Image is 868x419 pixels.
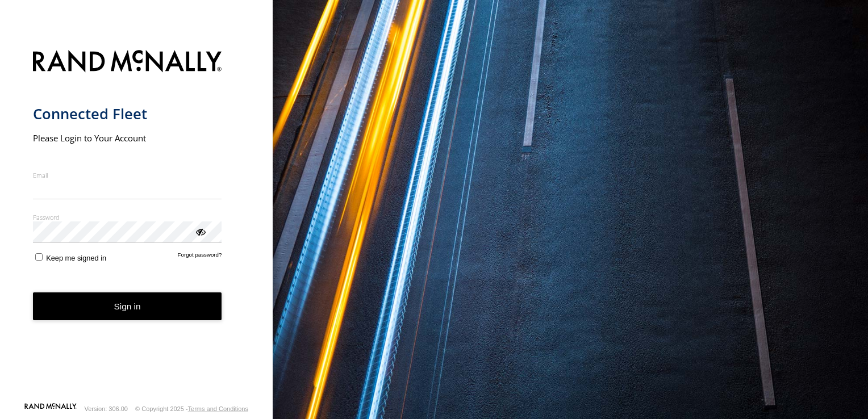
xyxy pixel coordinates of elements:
[24,403,77,414] a: Visit our Website
[135,405,248,412] div: © Copyright 2025 -
[33,104,222,123] h1: Connected Fleet
[33,43,240,402] form: main
[46,254,106,262] span: Keep me signed in
[33,213,222,221] label: Password
[33,132,222,144] h2: Please Login to Your Account
[33,48,222,77] img: Rand McNally
[85,405,128,412] div: Version: 306.00
[194,225,206,237] div: ViewPassword
[178,252,222,262] a: Forgot password?
[188,405,248,412] a: Terms and Conditions
[33,292,222,320] button: Sign in
[33,171,222,179] label: Email
[35,253,43,261] input: Keep me signed in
